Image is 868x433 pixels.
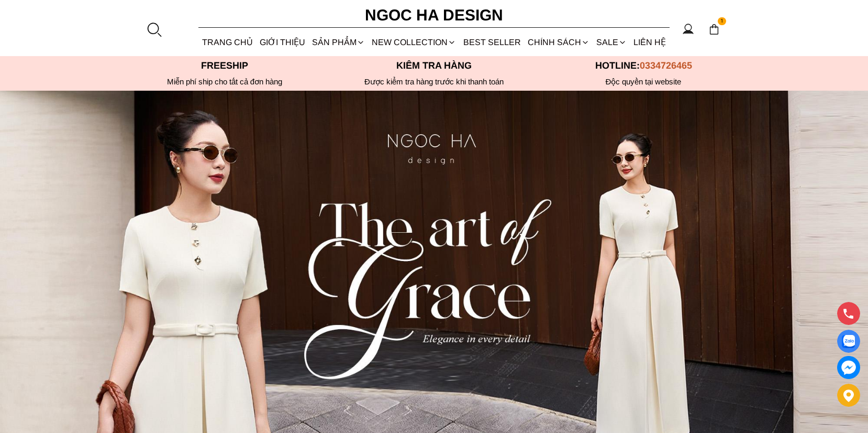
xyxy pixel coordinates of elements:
a: GIỚI THIỆU [256,28,308,56]
p: Freeship [120,60,329,71]
a: TRANG CHỦ [198,28,256,56]
span: 1 [718,17,726,26]
div: SẢN PHẨM [309,28,369,56]
div: Chính sách [524,28,593,56]
img: Display image [842,335,855,348]
a: Ngoc Ha Design [355,3,513,28]
p: Hotline: [539,60,748,71]
font: Kiểm tra hàng [396,60,472,71]
a: SALE [593,28,630,56]
a: NEW COLLECTION [369,28,460,56]
a: Display image [837,330,860,353]
div: Miễn phí ship cho tất cả đơn hàng [120,77,329,86]
a: LIÊN HỆ [630,28,670,56]
a: BEST SELLER [460,28,524,56]
img: img-CART-ICON-ksit0nf1 [708,24,720,35]
p: Được kiểm tra hàng trước khi thanh toán [329,77,539,86]
a: messenger [837,356,860,379]
h6: Độc quyền tại website [539,77,748,86]
span: 0334726465 [640,60,692,71]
